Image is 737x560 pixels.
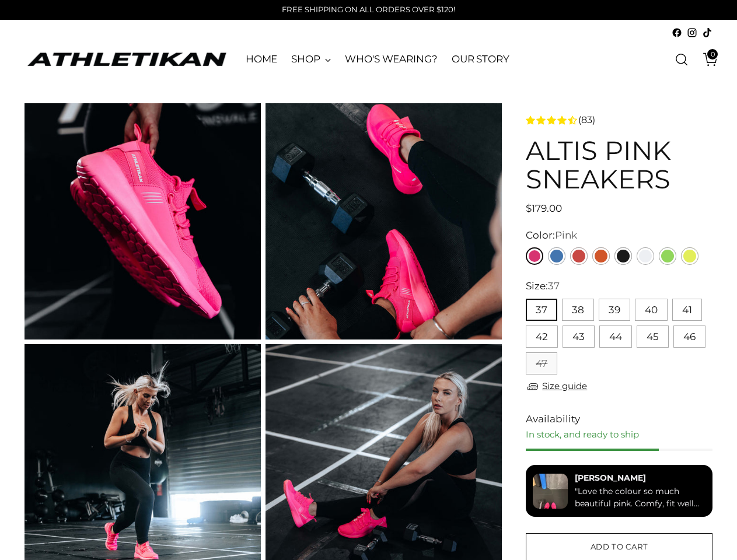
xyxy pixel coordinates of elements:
[562,299,594,321] button: 38
[526,325,558,348] button: 42
[592,247,610,265] a: Orange
[526,247,543,265] a: Pink
[526,429,639,440] span: In stock, and ready to ship
[599,325,632,348] button: 44
[570,247,588,265] a: Red
[578,113,595,127] span: (83)
[659,247,676,265] a: Green
[635,299,668,321] button: 40
[345,47,438,72] a: WHO'S WEARING?
[452,47,509,72] a: OUR STORY
[591,541,648,552] span: Add to cart
[526,201,562,216] span: $179.00
[291,47,331,72] a: SHOP
[526,352,557,374] button: 47
[707,49,718,60] span: 0
[266,103,502,339] img: ALTIS Pink Sneakers
[526,299,557,321] button: 37
[282,4,455,16] p: FREE SHIPPING ON ALL ORDERS OVER $120!
[526,412,580,426] span: Availability
[555,229,577,241] span: Pink
[526,136,712,194] h1: ALTIS Pink Sneakers
[599,299,630,321] button: 39
[670,48,693,71] a: Open search modal
[526,113,712,127] a: 4.3 rating (83 votes)
[25,103,261,339] img: ALTIS Pink Sneakers
[548,247,565,265] a: Blue
[526,379,587,394] a: Size guide
[526,279,560,293] label: Size:
[526,228,577,243] label: Color:
[548,280,560,292] span: 37
[614,247,632,265] a: Black
[25,50,229,68] a: ATHLETIKAN
[672,299,702,321] button: 41
[694,48,718,71] a: Open cart modal
[637,325,669,348] button: 45
[637,247,654,265] a: White
[681,247,698,265] a: Yellow
[673,325,705,348] button: 46
[563,325,595,348] button: 43
[246,47,278,72] a: HOME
